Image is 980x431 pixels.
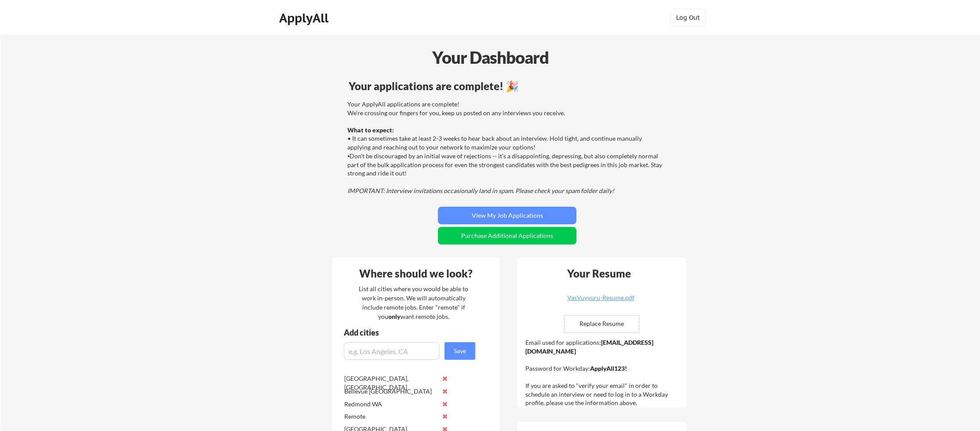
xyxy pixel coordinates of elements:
input: e.g. Los Angeles, CA [344,342,440,360]
div: Your Resume [555,268,642,279]
button: Purchase Additional Applications [438,227,576,245]
div: Bellevue [GEOGRAPHIC_DATA] [344,387,437,396]
button: Save [444,342,475,360]
div: ApplyAll [279,11,331,26]
div: Add cities [344,329,477,336]
div: List all cities where you would be able to work in-person. We will automatically include remote j... [353,284,474,321]
font: • [347,153,350,160]
em: IMPORTANT: Interview invitations occasionally land in spam. Please check your spam folder daily! [347,187,614,194]
div: Redmond WA [344,400,437,409]
div: Remote [344,412,437,421]
strong: [EMAIL_ADDRESS][DOMAIN_NAME] [525,339,653,355]
div: Your Dashboard [1,45,980,70]
div: [GEOGRAPHIC_DATA], [GEOGRAPHIC_DATA] [344,374,437,391]
div: Your applications are complete! 🎉 [349,81,666,91]
button: Log Out [670,9,706,26]
strong: only [388,313,401,320]
div: Email used for applications: Password for Workday: If you are asked to "verify your email" in ord... [525,338,681,407]
div: Your ApplyAll applications are complete! We're crossing our fingers for you, keep us posted on an... [347,100,664,195]
a: VasVuyyuru-Resume.pdf [548,295,653,308]
div: VasVuyyuru-Resume.pdf [548,295,653,301]
button: View My Job Applications [438,207,576,224]
strong: What to expect: [347,126,394,134]
div: Where should we look? [334,268,498,279]
strong: ApplyAll123! [590,365,627,372]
